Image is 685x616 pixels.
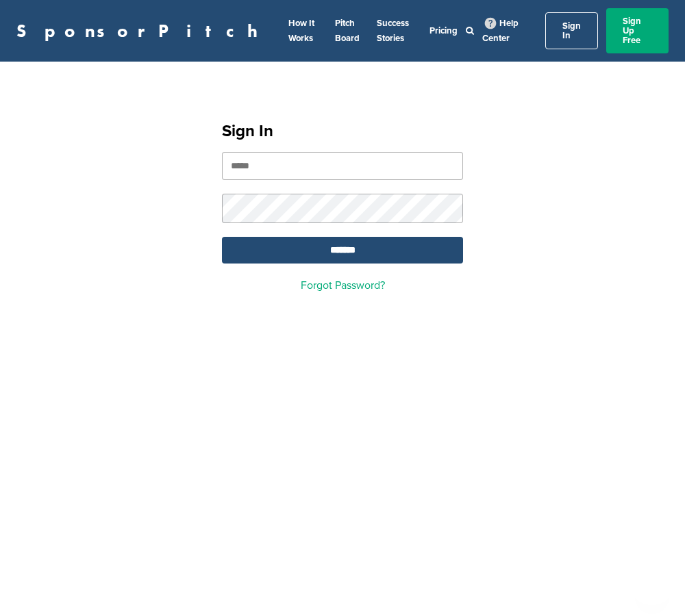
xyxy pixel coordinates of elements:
a: Pricing [429,25,458,36]
a: Sign In [545,12,598,49]
iframe: Button to launch messaging window [630,561,674,605]
a: Success Stories [377,18,409,44]
a: Help Center [482,15,519,47]
a: Sign Up Free [606,8,669,53]
a: Pitch Board [335,18,360,44]
h1: Sign In [222,119,463,144]
a: Forgot Password? [301,279,385,292]
a: SponsorPitch [16,22,266,40]
a: How It Works [288,18,314,44]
